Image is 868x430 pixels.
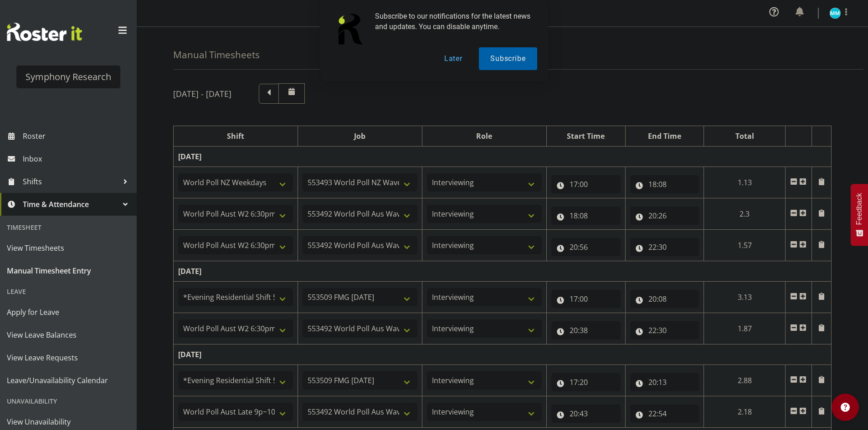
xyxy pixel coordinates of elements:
div: End Time [630,131,699,142]
div: Shift [178,131,293,142]
span: View Timesheets [7,241,130,255]
span: Inbox [23,152,132,166]
a: View Leave Requests [2,346,134,369]
div: Start Time [551,131,621,142]
td: 1.87 [704,313,786,344]
span: Roster [23,129,132,143]
a: View Timesheets [2,237,134,259]
input: Click to select... [630,207,699,225]
input: Click to select... [551,405,621,423]
input: Click to select... [630,405,699,423]
span: Feedback [855,193,863,225]
input: Click to select... [551,321,621,339]
input: Click to select... [551,373,621,391]
span: View Leave Requests [7,351,130,364]
span: View Unavailability [7,415,130,429]
div: Role [427,131,542,142]
div: Job [303,131,417,142]
button: Feedback - Show survey [851,184,868,246]
input: Click to select... [551,207,621,225]
td: 2.88 [704,365,786,396]
div: Unavailability [2,392,134,410]
td: 1.13 [704,167,786,198]
a: Manual Timesheet Entry [2,259,134,282]
a: Leave/Unavailability Calendar [2,369,134,392]
a: View Leave Balances [2,324,134,346]
td: [DATE] [174,344,832,365]
span: View Leave Balances [7,328,130,342]
td: [DATE] [174,147,832,167]
h5: [DATE] - [DATE] [173,89,231,99]
input: Click to select... [551,175,621,193]
input: Click to select... [551,238,621,256]
button: Later [433,47,474,70]
td: 2.3 [704,198,786,230]
div: Subscribe to our notifications for the latest news and updates. You can disable anytime. [368,11,537,32]
span: Apply for Leave [7,305,130,319]
div: Timesheet [2,218,134,237]
span: Time & Attendance [23,197,118,211]
input: Click to select... [551,290,621,308]
span: Manual Timesheet Entry [7,264,130,278]
td: 3.13 [704,282,786,313]
span: Leave/Unavailability Calendar [7,374,130,387]
img: notification icon [331,11,368,47]
input: Click to select... [630,238,699,256]
span: Shifts [23,175,118,188]
input: Click to select... [630,321,699,339]
input: Click to select... [630,373,699,391]
div: Total [709,131,781,142]
input: Click to select... [630,290,699,308]
button: Subscribe [479,47,537,70]
a: Apply for Leave [2,301,134,324]
td: 1.57 [704,230,786,261]
input: Click to select... [630,175,699,193]
div: Leave [2,282,134,301]
img: help-xxl-2.png [841,403,850,412]
td: [DATE] [174,261,832,282]
td: 2.18 [704,396,786,428]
